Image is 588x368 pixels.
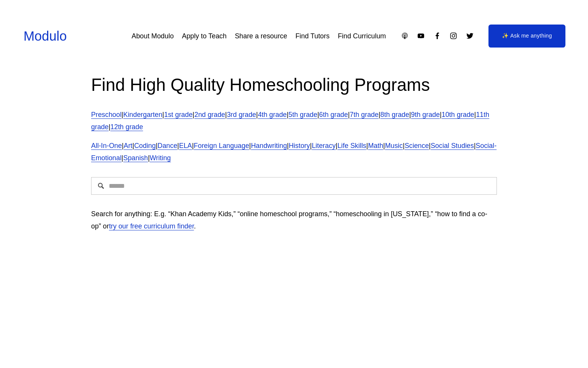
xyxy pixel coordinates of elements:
[182,29,227,43] a: Apply to Teach
[289,142,310,149] a: History
[401,32,409,40] a: Apple Podcasts
[289,111,317,118] a: 5th grade
[381,111,409,118] a: 8th grade
[449,32,457,40] a: Instagram
[235,29,287,43] a: Share a resource
[442,111,474,118] a: 10th grade
[488,25,565,47] a: ✨ Ask me anything
[433,32,441,40] a: Facebook
[110,123,143,131] a: 12th grade
[194,111,225,118] a: 2nd grade
[385,142,403,149] a: Music
[123,111,162,118] a: Kindergarten
[91,142,122,149] a: All-In-One
[251,142,287,149] a: Handwriting
[91,74,497,97] h2: Find High Quality Homeschooling Programs
[431,142,474,149] a: Social Studies
[258,111,287,118] a: 4th grade
[417,32,425,40] a: YouTube
[158,142,178,149] a: Dance
[23,29,67,43] a: Modulo
[109,222,194,230] a: try our free curriculum finder
[405,142,429,149] a: Science
[466,32,474,40] a: Twitter
[134,142,156,149] a: Coding
[296,29,330,43] a: Find Tutors
[91,111,121,118] a: Preschool
[124,142,132,149] a: Art
[179,142,192,149] a: ELA
[91,140,497,164] p: | | | | | | | | | | | | | | | |
[312,142,335,149] a: Literacy
[338,29,386,43] a: Find Curriculum
[411,111,440,118] a: 9th grade
[337,142,366,149] a: Life Skills
[319,111,348,118] a: 6th grade
[164,111,193,118] a: 1st grade
[132,29,174,43] a: About Modulo
[91,177,497,195] input: Search
[91,208,497,232] p: Search for anything: E.g. “Khan Academy Kids,” “online homeschool programs,” “homeschooling in [U...
[91,142,497,162] a: Social-Emotional
[91,108,497,133] p: | | | | | | | | | | | | |
[227,111,256,118] a: 3rd grade
[368,142,383,149] a: Math
[350,111,379,118] a: 7th grade
[150,154,171,162] a: Writing
[194,142,249,149] a: Foreign Language
[123,154,148,162] a: Spanish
